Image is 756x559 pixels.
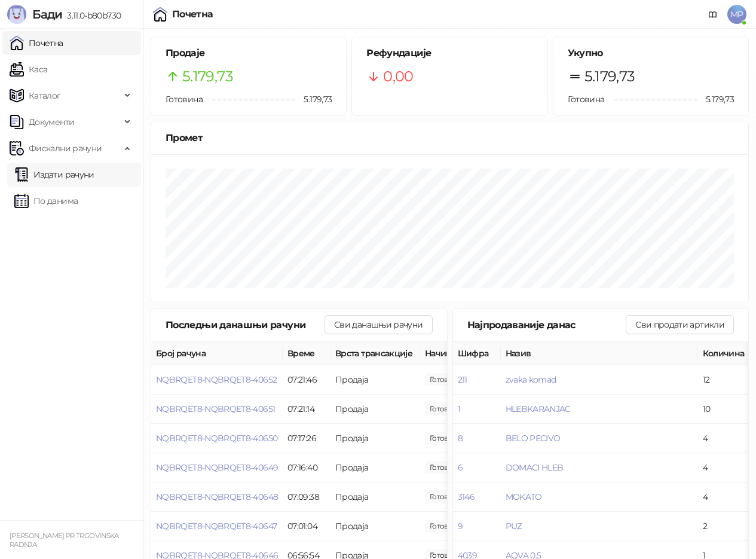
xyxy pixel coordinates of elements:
span: Документи [29,110,74,134]
span: Каталог [29,84,61,108]
span: MP [727,5,746,24]
td: 4 [698,453,752,482]
td: 07:16:40 [283,453,330,482]
button: NQBRQET8-NQBRQET8-40648 [156,491,278,502]
th: Назив [501,342,698,365]
span: 90,00 [425,432,466,445]
td: Продаја [330,482,420,512]
div: Последњи данашњи рачуни [166,317,325,332]
td: 10 [698,395,752,424]
span: 180,00 [425,402,466,416]
button: DOMACI HLEB [506,462,564,473]
td: 4 [698,424,752,453]
a: Издати рачуни [14,163,94,187]
button: 3146 [458,491,475,502]
span: 0,00 [383,65,413,88]
td: 07:21:46 [283,365,330,395]
button: zvaka komad [506,374,556,385]
td: 2 [698,512,752,541]
span: 5.179,73 [295,93,332,106]
span: 5.179,73 [182,65,233,88]
span: 261,00 [425,520,466,533]
th: Време [283,342,330,365]
span: 2.389,28 [425,461,466,474]
span: 3.11.0-b80b730 [62,10,121,21]
button: NQBRQET8-NQBRQET8-40649 [156,462,278,473]
button: 9 [458,521,463,531]
td: Продаја [330,395,420,424]
button: NQBRQET8-NQBRQET8-40650 [156,433,277,444]
td: 07:09:38 [283,482,330,512]
span: Готовина [166,94,203,105]
button: HLEBKARANJAC [506,404,571,414]
th: Количина [698,342,752,365]
td: Продаја [330,453,420,482]
div: Почетна [172,10,213,19]
button: 1 [458,404,460,414]
div: Најпродаваније данас [467,317,626,332]
h5: Рефундације [366,46,532,60]
span: 5.179,73 [697,93,734,106]
button: 211 [458,374,467,385]
td: Продаја [330,424,420,453]
button: NQBRQET8-NQBRQET8-40651 [156,404,275,414]
button: NQBRQET8-NQBRQET8-40647 [156,521,277,531]
th: Врста трансакције [330,342,420,365]
button: NQBRQET8-NQBRQET8-40652 [156,374,277,385]
img: Logo [7,5,26,24]
td: 12 [698,365,752,395]
div: Промет [166,130,734,145]
td: 07:21:14 [283,395,330,424]
td: 4 [698,482,752,512]
button: 6 [458,462,463,473]
span: Готовина [568,94,605,105]
span: 564,45 [425,490,466,503]
a: Почетна [10,31,63,55]
h5: Укупно [568,46,734,60]
td: Продаја [330,512,420,541]
span: Бади [32,7,62,22]
a: Каса [10,57,47,81]
button: Сви продати артикли [626,315,734,334]
td: 07:17:26 [283,424,330,453]
button: BELO PECIVO [506,433,561,444]
a: Документација [703,5,723,24]
a: По данима [14,189,78,213]
small: [PERSON_NAME] PR TRGOVINSKA RADNJA [10,531,119,549]
td: Продаја [330,365,420,395]
span: 221,00 [425,373,466,386]
th: Шифра [453,342,501,365]
td: 07:01:04 [283,512,330,541]
th: Начини плаћања [420,342,540,365]
th: Број рачуна [151,342,283,365]
button: PUZ [506,521,522,531]
button: MOKATO [506,491,542,502]
button: 8 [458,433,463,444]
button: Сви данашњи рачуни [325,315,432,334]
h5: Продаје [166,46,332,60]
span: 5.179,73 [584,65,635,88]
span: Фискални рачуни [29,136,102,160]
